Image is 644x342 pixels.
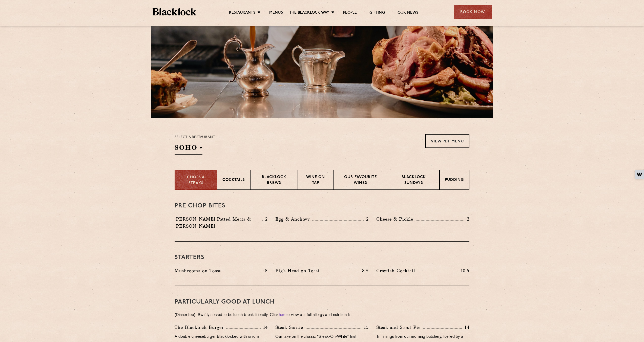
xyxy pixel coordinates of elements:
p: [PERSON_NAME] Potted Meats & [PERSON_NAME] [175,216,262,230]
p: Crayfish Cocktail [376,267,418,274]
p: Cheese & Pickle [376,216,416,223]
a: People [343,10,357,16]
div: Book Now [454,5,492,19]
p: Blacklock Sundays [393,175,434,186]
a: Our News [398,10,419,16]
a: Gifting [369,10,385,16]
p: 2 [364,216,369,222]
h3: Pre Chop Bites [175,203,469,209]
p: Steak and Stout Pie [376,324,423,331]
p: Wine on Tap [303,175,328,186]
p: Chops & Steaks [180,175,212,186]
p: 15 [361,324,369,331]
h3: PARTICULARLY GOOD AT LUNCH [175,299,469,305]
a: Restaurants [229,10,255,16]
p: Our favourite wines [339,175,382,186]
p: Pudding [445,177,464,184]
p: Blacklock Brews [256,175,293,186]
p: 8.5 [360,267,369,274]
p: Select a restaurant [175,134,215,141]
p: 14 [261,324,268,331]
p: Egg & Anchovy [275,216,312,223]
p: 2 [464,216,469,222]
p: 14 [462,324,469,331]
a: here [279,313,286,317]
a: The Blacklock Way [289,10,329,16]
h2: SOHO [175,143,202,155]
p: Steak Sarnie [275,324,306,331]
img: BL_Textured_Logo-footer-cropped.svg [153,8,196,15]
p: 2 [263,216,268,222]
a: Menus [269,10,283,16]
h3: Starters [175,254,469,261]
p: 10.5 [458,267,469,274]
p: 8 [262,267,268,274]
p: The Blacklock Burger [175,324,226,331]
p: (Dinner too). Swiftly served to be lunch-break-friendly. Click to view our full allergy and nutri... [175,312,469,319]
p: Pig's Head on Toast [275,267,322,274]
p: Cocktails [222,177,245,184]
p: Mushrooms on Toast [175,267,223,274]
a: View PDF Menu [425,134,469,148]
